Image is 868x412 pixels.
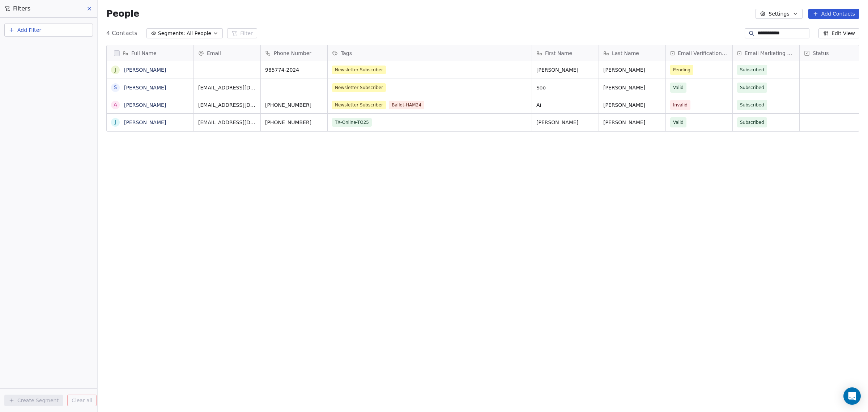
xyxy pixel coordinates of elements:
[207,50,221,57] span: Email
[107,61,194,391] div: grid
[107,45,193,61] div: Full Name
[813,50,829,57] span: Status
[187,30,211,37] span: All People
[733,45,799,61] div: Email Marketing Consent
[673,66,690,73] span: Pending
[198,84,256,91] span: [EMAIL_ADDRESS][DOMAIN_NAME]
[124,119,166,125] a: [PERSON_NAME]
[612,50,639,57] span: Last Name
[808,9,859,19] button: Add Contacts
[274,50,311,57] span: Phone Number
[124,67,166,73] a: [PERSON_NAME]
[740,101,764,109] span: Subscribed
[227,28,257,38] button: Filter
[265,119,323,126] span: [PHONE_NUMBER]
[673,119,684,126] span: Valid
[115,118,116,126] div: J
[536,66,594,73] span: [PERSON_NAME]
[678,50,728,57] span: Email Verification Status
[756,9,802,19] button: Settings
[603,119,661,126] span: [PERSON_NAME]
[603,66,661,73] span: [PERSON_NAME]
[673,84,684,91] span: Valid
[536,84,594,91] span: Soo
[131,50,157,57] span: Full Name
[603,101,661,109] span: [PERSON_NAME]
[745,50,795,57] span: Email Marketing Consent
[545,50,572,57] span: First Name
[536,101,594,109] span: Ai
[115,66,116,74] div: J
[603,84,661,91] span: [PERSON_NAME]
[124,102,166,108] a: [PERSON_NAME]
[106,8,139,19] span: People
[818,28,859,38] button: Edit View
[265,101,323,109] span: [PHONE_NUMBER]
[261,45,327,61] div: Phone Number
[328,45,532,61] div: Tags
[536,119,594,126] span: [PERSON_NAME]
[740,119,764,126] span: Subscribed
[158,30,185,37] span: Segments:
[599,45,665,61] div: Last Name
[114,84,117,91] div: S
[124,85,166,91] a: [PERSON_NAME]
[332,118,372,127] span: TX-Online-TO25
[194,45,260,61] div: Email
[265,66,323,73] span: 985774-2024
[673,101,688,109] span: Invalid
[666,45,732,61] div: Email Verification Status
[106,29,137,38] span: 4 Contacts
[332,66,386,74] span: Newsletter Subscriber
[341,50,352,57] span: Tags
[114,101,117,109] div: A
[740,84,764,91] span: Subscribed
[843,387,861,405] div: Open Intercom Messenger
[198,101,256,109] span: [EMAIL_ADDRESS][DOMAIN_NAME]
[198,119,256,126] span: [EMAIL_ADDRESS][DOMAIN_NAME]
[332,101,386,109] span: Newsletter Subscriber
[740,66,764,73] span: Subscribed
[332,83,386,92] span: Newsletter Subscriber
[532,45,599,61] div: First Name
[389,101,424,109] span: Ballot-HAM24
[800,45,866,61] div: Status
